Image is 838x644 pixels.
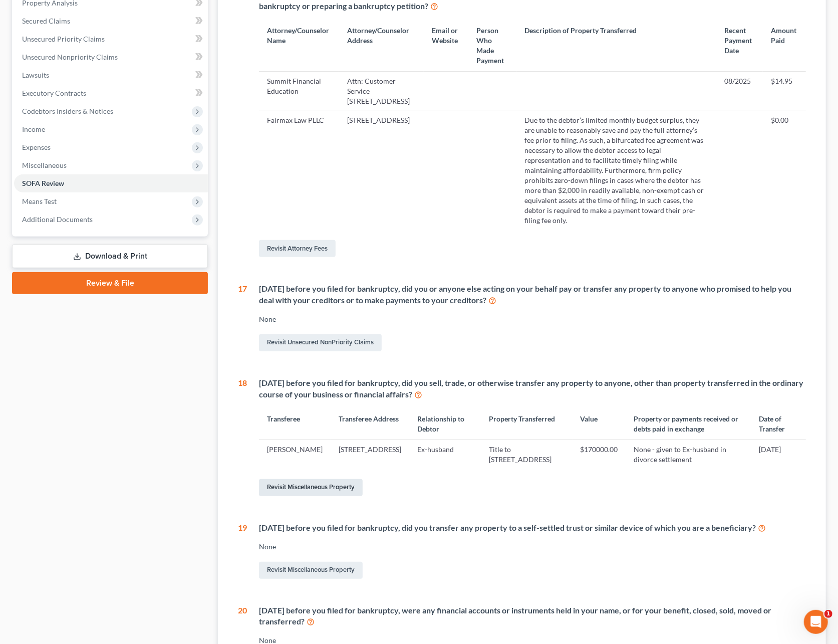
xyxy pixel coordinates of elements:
th: Attorney/Counselor Name [259,20,339,71]
td: 08/2025 [716,72,763,111]
a: SOFA Review [14,174,208,192]
th: Amount Paid [763,20,806,71]
a: Revisit Attorney Fees [259,240,336,257]
a: Revisit Unsecured NonPriority Claims [259,334,382,351]
td: [PERSON_NAME] [259,440,331,469]
a: Executory Contracts [14,84,208,102]
span: Additional Documents [22,215,93,224]
div: 18 [238,377,247,498]
th: Recent Payment Date [716,20,763,71]
a: Download & Print [12,245,208,268]
span: Expenses [22,143,51,151]
th: Transferee Address [331,408,409,440]
a: Unsecured Priority Claims [14,30,208,48]
th: Value [573,408,626,440]
td: $14.95 [763,72,806,111]
td: None - given to Ex-husband in divorce settlement [626,440,751,469]
span: Executory Contracts [22,89,86,97]
span: 1 [824,610,832,618]
th: Description of Property Transferred [517,20,716,71]
td: Fairmax Law PLLC [259,111,339,230]
iframe: Intercom live chat [804,610,828,634]
td: Title to [STREET_ADDRESS] [481,440,573,469]
div: 17 [238,283,247,353]
td: [DATE] [751,440,806,469]
span: Income [22,125,45,133]
td: Due to the debtor’s limited monthly budget surplus, they are unable to reasonably save and pay th... [517,111,716,230]
th: Person Who Made Payment [468,20,517,71]
a: Lawsuits [14,66,208,84]
th: Property or payments received or debts paid in exchange [626,408,751,440]
td: [STREET_ADDRESS] [339,111,424,230]
span: Means Test [22,197,57,205]
span: Codebtors Insiders & Notices [22,107,113,115]
span: Miscellaneous [22,161,67,169]
span: Secured Claims [22,17,70,25]
div: None [259,314,806,324]
td: $0.00 [763,111,806,230]
span: Lawsuits [22,71,49,79]
td: [STREET_ADDRESS] [331,440,409,469]
a: Revisit Miscellaneous Property [259,479,363,496]
span: Unsecured Nonpriority Claims [22,53,118,61]
div: [DATE] before you filed for bankruptcy, did you transfer any property to a self-settled trust or ... [259,522,806,534]
td: Summit Financial Education [259,72,339,111]
th: Attorney/Counselor Address [339,20,424,71]
th: Email or Website [424,20,468,71]
div: [DATE] before you filed for bankruptcy, were any financial accounts or instruments held in your n... [259,605,806,628]
span: SOFA Review [22,179,64,187]
th: Relationship to Debtor [409,408,481,440]
th: Date of Transfer [751,408,806,440]
div: 19 [238,522,247,581]
a: Secured Claims [14,12,208,30]
div: [DATE] before you filed for bankruptcy, did you sell, trade, or otherwise transfer any property t... [259,377,806,400]
a: Unsecured Nonpriority Claims [14,48,208,66]
a: Review & File [12,272,208,294]
th: Transferee [259,408,331,440]
div: [DATE] before you filed for bankruptcy, did you or anyone else acting on your behalf pay or trans... [259,283,806,306]
td: Ex-husband [409,440,481,469]
td: Attn: Customer Service [STREET_ADDRESS] [339,72,424,111]
span: Unsecured Priority Claims [22,35,105,43]
a: Revisit Miscellaneous Property [259,562,363,579]
div: None [259,542,806,552]
td: $170000.00 [573,440,626,469]
th: Property Transferred [481,408,573,440]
